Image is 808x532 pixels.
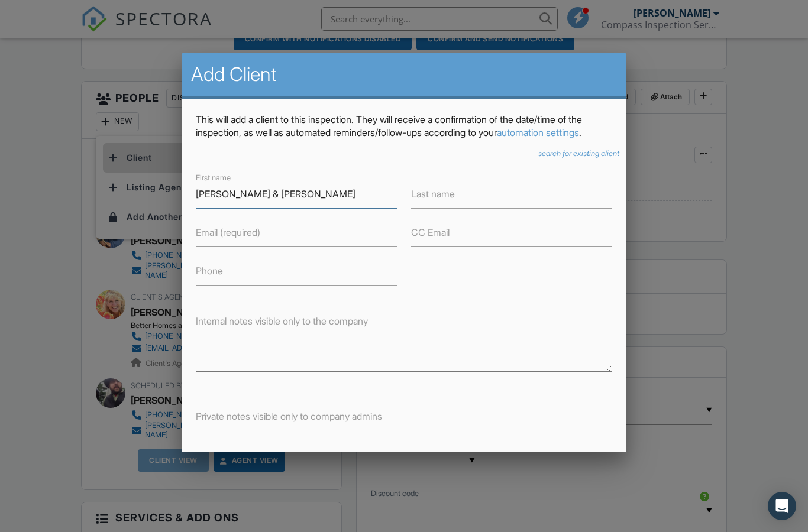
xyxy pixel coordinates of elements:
[196,264,223,277] label: Phone
[196,226,260,239] label: Email (required)
[196,410,382,423] label: Private notes visible only to company admins
[538,149,619,158] a: search for existing client
[768,492,796,520] div: Open Intercom Messenger
[497,126,579,138] a: automation settings
[196,314,368,327] label: Internal notes visible only to the company
[411,226,450,239] label: CC Email
[196,173,231,183] label: First name
[538,149,619,158] i: search for existing client
[191,63,616,86] h2: Add Client
[411,187,455,200] label: Last name
[196,113,612,140] p: This will add a client to this inspection. They will receive a confirmation of the date/time of t...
